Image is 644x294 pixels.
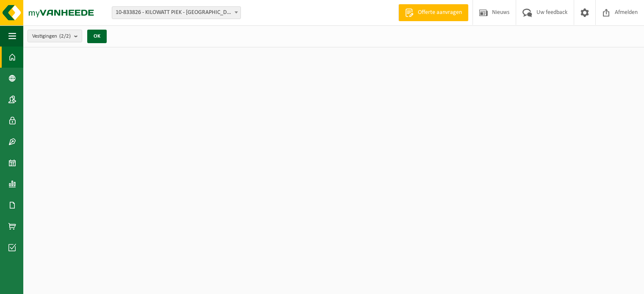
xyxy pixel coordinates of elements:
[28,30,82,42] button: Vestigingen(2/2)
[398,4,468,21] a: Offerte aanvragen
[112,6,241,19] span: 10-833826 - KILOWATT PIEK - OOSTDUINKERKE
[112,7,240,19] span: 10-833826 - KILOWATT PIEK - OOSTDUINKERKE
[59,33,71,39] count: (2/2)
[416,8,464,17] span: Offerte aanvragen
[87,30,107,43] button: OK
[32,30,71,43] span: Vestigingen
